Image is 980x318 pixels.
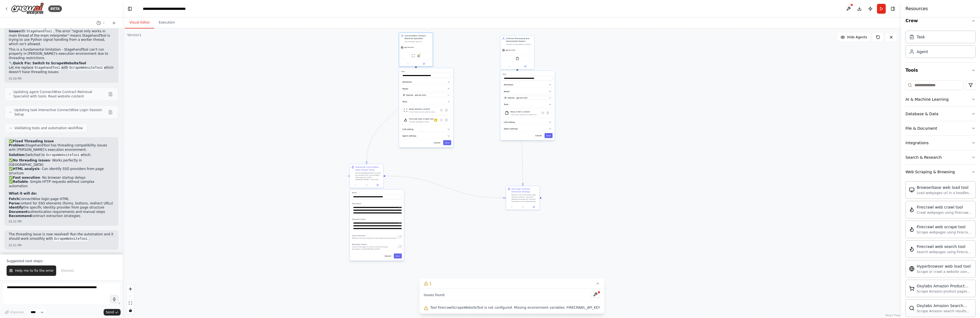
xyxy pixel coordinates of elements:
li: authentication requirements and manual steps [9,210,114,214]
li: the specific identity provider from page structure [9,206,114,210]
div: Firecrawl web scrape tool [917,224,972,230]
span: Improve [10,310,24,314]
div: Integrations [905,140,928,146]
div: Read website content [409,108,437,111]
button: No output available [517,205,529,209]
button: Click to speak your automation idea [110,295,118,303]
p: StagehandTool has threading compatibility issues with [PERSON_NAME]'s execution environment. [9,143,114,152]
span: Updating agent ConnectWise Contract Retrieval Specialist with tools: Read website content [13,90,106,99]
li: content for SSO elements (forms, buttons, redirect URLs) [9,201,114,206]
div: Web Scraping & Browsing [905,169,955,175]
span: Issues found [424,293,445,297]
button: Configure tool [439,118,444,123]
button: Database & Data [905,107,976,121]
img: FirecrawlCrawlWebsiteTool [909,207,915,212]
button: Cancel [383,253,393,258]
img: FirecrawlScrapeWebsiteTool [404,118,408,122]
button: No output available [361,183,372,187]
img: BrowserbaseLoadTool [909,187,915,193]
strong: Document [9,210,28,214]
img: FileReadTool [516,57,519,60]
div: Agent [917,49,928,54]
button: Tools [401,99,451,105]
div: React Flow controls [127,285,134,314]
div: Version 1 [127,33,141,37]
button: LLM setting [401,127,451,132]
div: Based on the interactive login session analysis, provide a detailed strategy for contract extract... [511,194,538,203]
button: Delete node [425,23,432,30]
button: Hide left sidebar [126,5,134,13]
p: Instruct the agent to return the final answer formatted in [GEOGRAPHIC_DATA] [352,246,397,250]
img: OxylabsAmazonSearchScraperTool [909,305,915,311]
div: Firecrawl web search tool [917,244,972,249]
div: Interactive ConnectWise Login Session SetupUse ScrapeWebsiteTool to fetch and analyze the Connect... [349,164,384,188]
img: FileReadTool [505,111,509,115]
p: Ah! That's a with . The error "signal only works in main thread of the main interpreter" means St... [9,25,114,46]
strong: Identify [9,206,23,209]
p: Whether the task should be executed asynchronously. [352,237,397,239]
span: Dismiss [61,268,74,273]
button: Model [503,89,552,94]
button: Save [443,140,451,145]
div: 01:51 PM [9,243,114,247]
span: Tool FirecrawlScrapeWebsiteTool is not configured. Missing environment variables: FIRECRAWL_API_KEY [430,305,600,310]
button: Switch to previous chat [94,20,107,26]
span: Validating tools and automation workflow [15,126,83,130]
button: 1 [419,279,604,289]
span: gpt-4o-mini [404,46,414,48]
a: React Flow attribution [885,314,900,317]
button: OpenAI - gpt-4o-mini [503,96,552,100]
img: Logo [11,2,44,15]
div: ConnectWise Contract Retrieval Specialist [404,34,431,40]
strong: Parse [9,201,19,205]
button: File & Document [905,121,976,135]
div: Successfully log into ConnectWise and extract all contract data for specified companies, providin... [404,41,431,43]
div: Firecrawl web scrape tool [409,118,434,120]
span: gpt-4o-mini [506,49,515,51]
p: Switched to which: [9,153,114,157]
div: AI & Machine Learning [905,97,948,102]
div: Search webpages using Firecrawl and return the results [917,250,972,254]
label: Role [503,73,552,75]
div: Scrape webpages using Firecrawl and return the contents [409,121,434,123]
button: Integrations [905,136,976,150]
strong: Solution: [9,153,25,157]
button: toggle interactivity [127,307,134,314]
strong: Reliable [13,180,28,184]
img: FirecrawlSearchTool [909,246,915,252]
button: Dismiss [58,265,76,276]
p: Suggested next steps: [7,259,116,263]
img: OxylabsAmazonProductScraperTool [909,286,915,291]
li: ConnectWise login page HTML [9,197,114,201]
strong: Fixed Threading Issue [13,139,54,143]
button: Open in side panel [529,205,539,209]
div: Analyze ConnectWise extraction results and provide either contract analysis or detailed troublesh... [506,43,532,45]
div: Oxylabs Amazon Search Scraper tool [917,303,972,308]
strong: HTML analysis [13,167,39,171]
label: Description [352,203,402,205]
div: Oxylabs Amazon Product Scraper tool [917,283,972,289]
div: Hyperbrowser web load tool [917,264,972,269]
div: Scrape or crawl a website using Hyperbrowser and return the contents in properly formatted markdo... [917,270,972,274]
label: Expected Output [352,218,402,220]
div: Contract Processing and Vectorization ExpertAnalyze ConnectWise extraction results and provide ei... [500,35,534,70]
button: Configure tool [540,111,545,115]
li: ✅ - No browser startup delays [9,176,114,180]
strong: Problem: [9,143,25,147]
button: Tools [503,102,552,107]
span: Agent settings [402,135,416,137]
label: Role [401,70,451,73]
div: ConnectWise Contract Retrieval SpecialistSuccessfully log into ConnectWise and extract all contra... [399,33,433,67]
button: Search & Research [905,150,976,164]
button: Configure tool [439,108,444,113]
div: Task [917,34,925,40]
span: Send [106,310,114,314]
div: Firecrawl web crawl tool [917,204,972,210]
p: Let me replace with which doesn't have threading issues: [9,66,114,74]
div: Use ScrapeWebsiteTool to fetch and analyze the ConnectWise login page at "[URL][DOMAIN_NAME]". Pa... [355,172,382,181]
button: Open in side panel [416,62,432,65]
span: Agent settings [504,128,518,130]
span: Markdown Output [352,243,367,245]
span: OpenAI - gpt-4o-mini [406,94,426,96]
div: A tool that can be used to read a website content. [409,111,437,113]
